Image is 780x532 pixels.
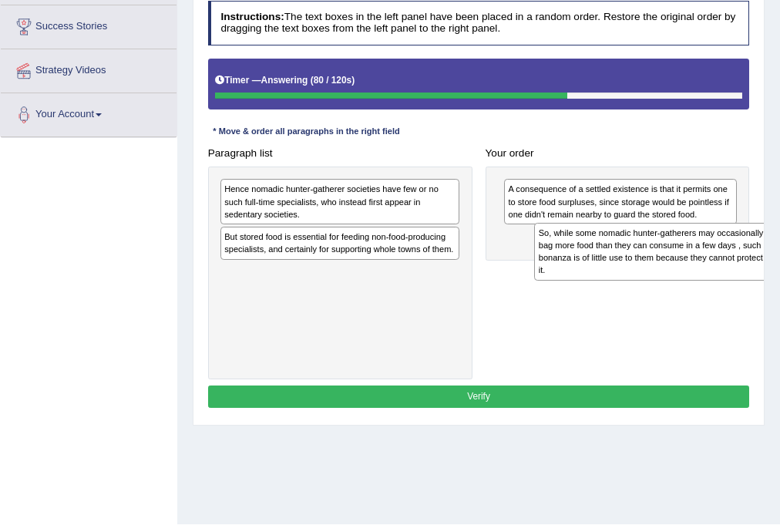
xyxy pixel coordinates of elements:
div: So, while some nomadic hunter-gatherers may occasionally bag more food than they can consume in a... [534,223,774,281]
a: Strategy Videos [1,49,177,88]
b: Instructions: [220,11,284,22]
b: Answering [261,75,308,86]
b: ) [351,75,355,86]
h4: Paragraph list [208,148,472,160]
div: * Move & order all paragraphs in the right field [208,126,405,139]
h4: The text boxes in the left panel have been placed in a random order. Restore the original order b... [208,1,750,45]
a: Success Stories [1,5,177,44]
button: Verify [208,386,750,408]
b: 80 / 120s [314,75,352,86]
b: ( [311,75,314,86]
div: But stored food is essential for feeding non-food-producing specialists, and certainly for suppor... [220,227,459,260]
div: Hence nomadic hunter-gatherer societies have few or no such full-time specialists, who instead fi... [220,179,459,224]
div: A consequence of a settled existence is that it permits one to store food surpluses, since storag... [504,179,737,224]
h4: Your order [486,148,750,160]
h5: Timer — [215,76,355,86]
a: Your Account [1,93,177,132]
